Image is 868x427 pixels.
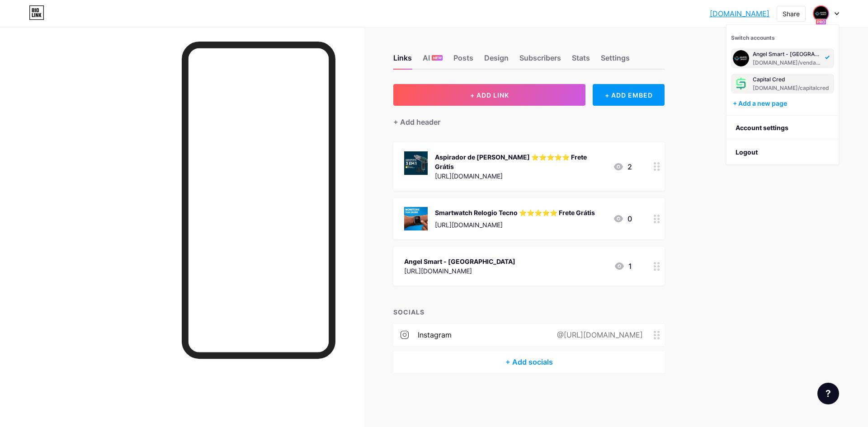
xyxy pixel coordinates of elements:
[753,51,822,58] div: Angel Smart - [GEOGRAPHIC_DATA]
[404,207,428,230] img: Smartwatch Relogio Tecno ⭐⭐⭐⭐⭐ Frete Grátis
[710,8,769,19] a: [DOMAIN_NAME]
[733,50,749,66] img: Fausto Pereira
[726,140,839,164] li: Logout
[435,208,595,217] div: Smartwatch Relogio Tecno ⭐⭐⭐⭐⭐ Frete Grátis
[433,55,442,61] span: NEW
[404,151,428,175] img: Aspirador de Pó Portátil ⭐⭐⭐⭐⭐ Frete Grátis
[404,266,515,276] div: [URL][DOMAIN_NAME]
[731,34,775,41] span: Switch accounts
[393,117,440,127] div: + Add header
[484,52,509,69] div: Design
[733,75,749,92] img: Fausto Pereira
[404,257,515,266] div: Angel Smart - [GEOGRAPHIC_DATA]
[393,84,585,106] button: + ADD LINK
[614,261,632,272] div: 1
[453,52,473,69] div: Posts
[733,99,834,108] div: + Add a new page
[519,52,561,69] div: Subscribers
[613,161,632,172] div: 2
[753,84,829,92] div: [DOMAIN_NAME]/capitalcred
[593,84,665,106] div: + ADD EMBED
[726,116,839,140] a: Account settings
[470,91,509,99] span: + ADD LINK
[435,220,595,230] div: [URL][DOMAIN_NAME]
[393,52,412,69] div: Links
[753,76,829,83] div: Capital Cred
[435,152,606,171] div: Aspirador de [PERSON_NAME] ⭐⭐⭐⭐⭐ Frete Grátis
[572,52,590,69] div: Stats
[601,52,630,69] div: Settings
[393,307,665,317] div: SOCIALS
[753,59,822,66] div: [DOMAIN_NAME]/vendassegurasbrasil
[814,6,828,21] img: Fausto Pereira
[435,171,606,181] div: [URL][DOMAIN_NAME]
[542,329,654,340] div: @[URL][DOMAIN_NAME]
[613,213,632,224] div: 0
[393,351,665,373] div: + Add socials
[418,329,452,340] div: instagram
[423,52,443,69] div: AI
[783,9,800,19] div: Share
